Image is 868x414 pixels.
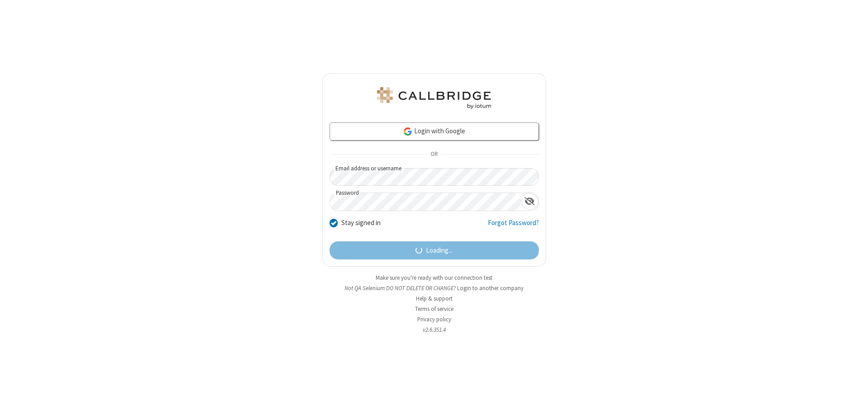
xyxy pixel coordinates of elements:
div: Show password [521,193,538,210]
li: v2.6.351.4 [322,325,546,334]
a: Forgot Password? [488,218,539,235]
span: OR [427,148,441,161]
span: Loading... [426,245,453,256]
a: Login with Google [330,122,539,141]
a: Terms of service [415,305,453,313]
button: Login to another company [457,284,524,292]
img: QA Selenium DO NOT DELETE OR CHANGE [375,87,493,109]
input: Password [330,193,521,211]
a: Make sure you're ready with our connection test [376,274,492,282]
li: Not QA Selenium DO NOT DELETE OR CHANGE? [322,284,546,292]
button: Loading... [330,241,539,259]
input: Email address or username [330,168,539,186]
a: Help & support [416,295,453,302]
label: Stay signed in [341,218,381,228]
iframe: Chat [845,390,861,408]
a: Privacy policy [417,315,451,323]
img: google-icon.png [403,127,413,136]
